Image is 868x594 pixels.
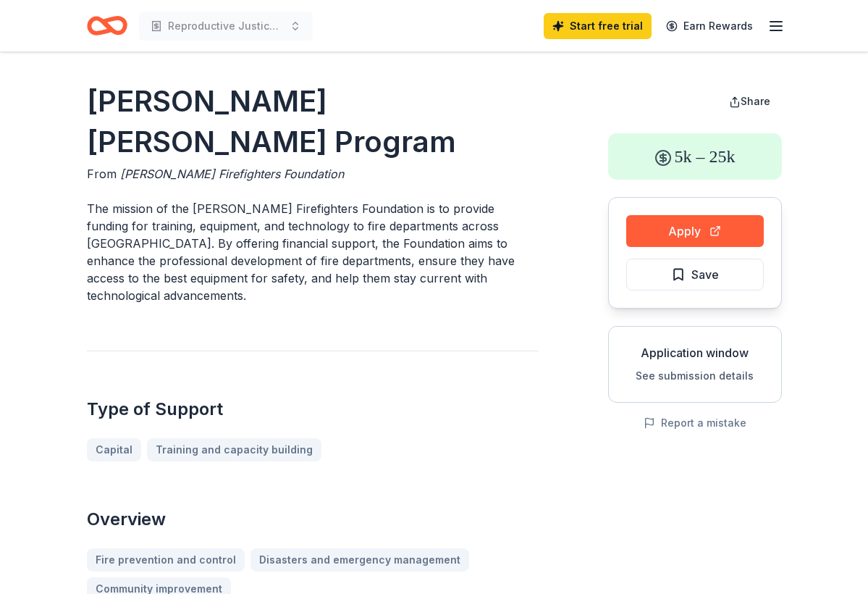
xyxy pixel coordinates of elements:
[717,87,782,116] button: Share
[620,344,770,361] div: Application window
[168,17,284,35] span: Reproductive Justice For Families
[147,438,321,461] a: Training and capacity building
[139,12,313,41] button: Reproductive Justice For Families
[87,438,141,461] a: Capital
[741,95,770,107] span: Share
[87,9,127,43] a: Home
[636,367,754,385] button: See submission details
[691,265,719,284] span: Save
[87,81,539,162] h1: [PERSON_NAME] [PERSON_NAME] Program
[657,13,762,39] a: Earn Rewards
[87,398,539,421] h2: Type of Support
[544,13,652,39] a: Start free trial
[87,508,539,531] h2: Overview
[608,133,782,180] div: 5k – 25k
[644,414,746,432] button: Report a mistake
[626,259,764,290] button: Save
[87,200,539,304] p: The mission of the [PERSON_NAME] Firefighters Foundation is to provide funding for training, equi...
[120,167,344,181] span: [PERSON_NAME] Firefighters Foundation
[626,215,764,247] button: Apply
[87,165,539,183] div: From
